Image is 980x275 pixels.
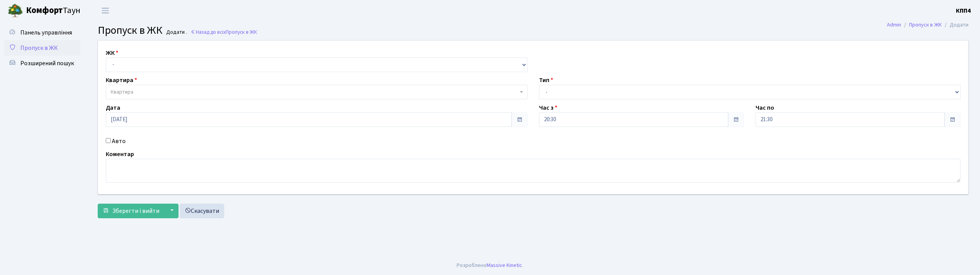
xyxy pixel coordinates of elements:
a: Назад до всіхПропуск в ЖК [190,28,257,36]
small: Додати . [165,29,187,36]
label: Час з [539,103,557,112]
a: Скасувати [180,204,224,218]
label: Авто [112,137,126,146]
a: Панель управління [4,25,80,40]
a: Пропуск в ЖК [4,40,80,56]
button: Переключити навігацію [96,4,115,17]
span: Таун [26,4,80,17]
span: Пропуск в ЖК [98,23,162,38]
img: logo.png [8,3,23,18]
div: Розроблено . [457,261,523,270]
span: Пропуск в ЖК [20,44,58,52]
nav: breadcrumb [875,17,980,33]
a: Розширений пошук [4,56,80,71]
label: Коментар [106,150,134,159]
span: Розширений пошук [20,59,74,68]
label: Тип [539,76,553,85]
label: Дата [106,103,120,112]
a: Admin [887,21,901,29]
label: ЖК [106,48,118,58]
a: Massive Kinetic [487,261,522,269]
label: Квартира [106,76,137,85]
li: Додати [942,21,969,29]
a: КПП4 [956,6,971,15]
button: Зберегти і вийти [98,204,164,218]
label: Час по [755,103,774,112]
b: Комфорт [26,4,63,16]
span: Панель управління [20,28,72,37]
span: Пропуск в ЖК [226,28,257,36]
span: Квартира [111,88,133,96]
span: Зберегти і вийти [112,207,159,215]
a: Пропуск в ЖК [909,21,942,29]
